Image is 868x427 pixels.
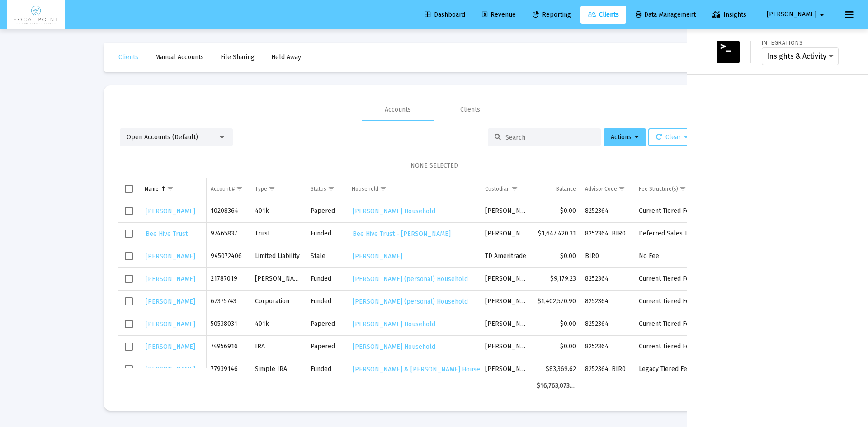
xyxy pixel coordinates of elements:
[636,11,696,19] span: Data Management
[705,6,754,24] a: Insights
[475,6,523,24] a: Revenue
[756,5,838,23] button: [PERSON_NAME]
[816,6,827,24] mat-icon: arrow_drop_down
[712,11,746,19] span: Insights
[525,6,578,24] a: Reporting
[482,11,516,19] span: Revenue
[417,6,472,24] a: Dashboard
[628,6,703,24] a: Data Management
[14,6,58,24] img: Dashboard
[588,11,619,19] span: Clients
[580,6,626,24] a: Clients
[533,11,571,19] span: Reporting
[767,11,816,19] span: [PERSON_NAME]
[425,11,465,19] span: Dashboard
